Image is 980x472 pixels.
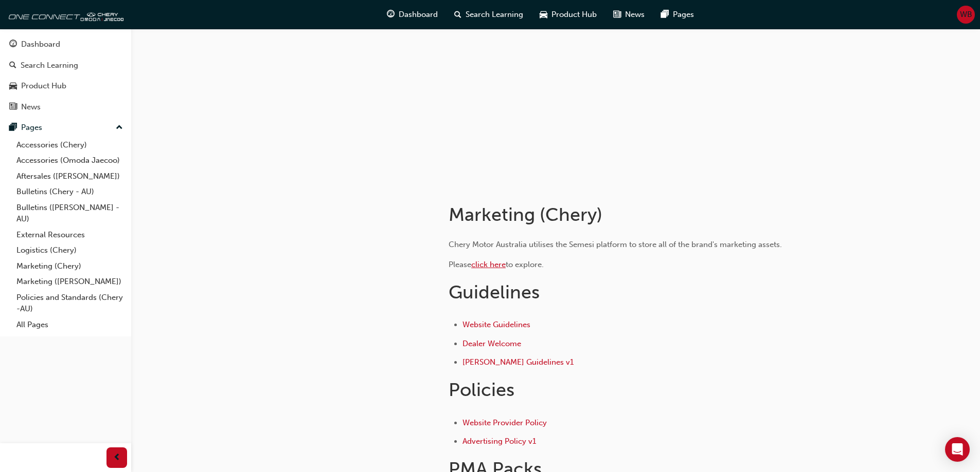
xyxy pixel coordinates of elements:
[945,437,970,462] div: Open Intercom Messenger
[605,4,653,25] a: news-iconNews
[9,123,17,133] span: pages-icon
[21,80,66,92] div: Product Hub
[613,8,621,21] span: news-icon
[4,35,127,54] a: Dashboard
[506,260,544,269] span: to explore.
[9,82,17,91] span: car-icon
[4,33,127,118] button: DashboardSearch LearningProduct HubNews
[4,118,127,137] button: Pages
[449,379,514,401] span: Policies
[661,8,669,21] span: pages-icon
[12,184,127,200] a: Bulletins (Chery - AU)
[12,242,127,258] a: Logistics (Chery)
[9,40,17,49] span: guage-icon
[21,122,42,134] div: Pages
[12,290,127,317] a: Policies and Standards (Chery -AU)
[12,258,127,274] a: Marketing (Chery)
[5,4,123,25] img: oneconnect
[12,153,127,168] a: Accessories (Omoda Jaecoo)
[466,9,523,21] span: Search Learning
[21,39,60,50] div: Dashboard
[4,56,127,75] a: Search Learning
[379,4,446,25] a: guage-iconDashboard
[21,60,78,71] div: Search Learning
[12,227,127,243] a: External Resources
[471,260,506,269] a: click here
[4,98,127,117] a: News
[12,200,127,227] a: Bulletins ([PERSON_NAME] - AU)
[12,274,127,290] a: Marketing ([PERSON_NAME])
[113,451,121,464] span: prev-icon
[449,203,786,226] h1: Marketing (Chery)
[449,240,782,249] span: Chery Motor Australia utilises the Semesi platform to store all of the brand's marketing assets.
[399,9,438,21] span: Dashboard
[540,8,547,21] span: car-icon
[12,317,127,333] a: All Pages
[449,281,540,303] span: Guidelines
[653,4,702,25] a: pages-iconPages
[9,103,17,112] span: news-icon
[957,6,975,24] button: WB
[21,101,41,113] div: News
[9,61,16,70] span: search-icon
[446,4,531,25] a: search-iconSearch Learning
[462,357,574,367] a: [PERSON_NAME] Guidelines v1
[116,121,123,135] span: up-icon
[12,137,127,153] a: Accessories (Chery)
[387,8,395,21] span: guage-icon
[625,9,645,21] span: News
[673,9,694,21] span: Pages
[12,168,127,184] a: Aftersales ([PERSON_NAME])
[551,9,597,21] span: Product Hub
[960,9,972,21] span: WB
[462,339,521,348] a: Dealer Welcome
[454,8,461,21] span: search-icon
[462,437,536,446] a: Advertising Policy v1
[462,418,547,427] a: Website Provider Policy
[4,77,127,96] a: Product Hub
[531,4,605,25] a: car-iconProduct Hub
[449,260,471,269] span: Please
[462,320,530,329] a: Website Guidelines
